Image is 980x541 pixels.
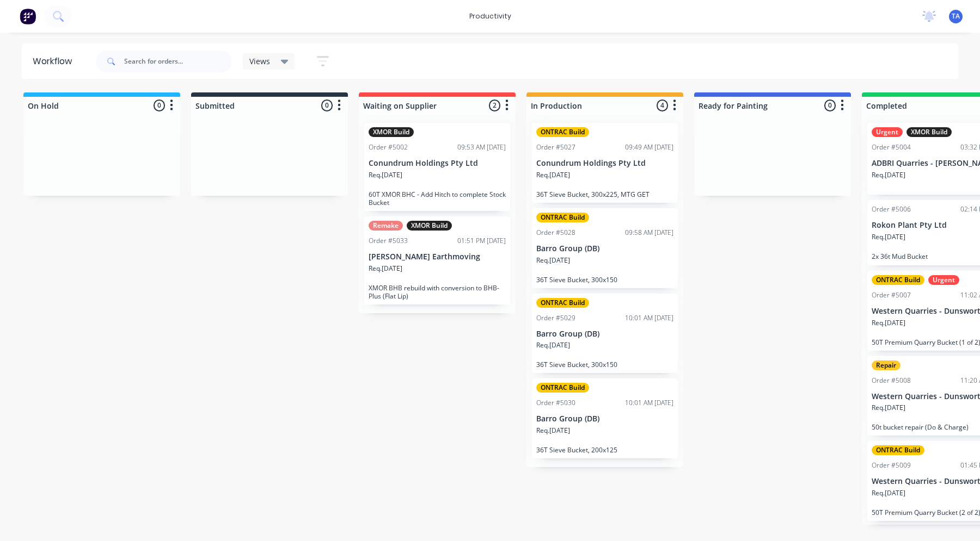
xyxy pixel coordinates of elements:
[532,378,678,458] div: ONTRAC BuildOrder #503010:01 AM [DATE]Barro Group (DB)Req.[DATE]36T Sieve Bucket, 200x125
[536,340,570,350] p: Req. [DATE]
[872,318,905,328] p: Req. [DATE]
[536,170,570,180] p: Req. [DATE]
[20,8,36,24] img: Factory
[364,123,510,211] div: XMOR BuildOrder #500209:53 AM [DATE]Conundrum Holdings Pty LtdReq.[DATE]60T XMOR BHC - Add Hitch ...
[536,256,570,265] p: Req. [DATE]
[872,461,911,470] div: Order #5009
[872,232,905,242] p: Req. [DATE]
[536,426,570,436] p: Req. [DATE]
[457,236,506,246] div: 01:51 PM [DATE]
[536,228,575,238] div: Order #5028
[33,55,77,68] div: Workflow
[536,360,673,369] p: 36T Sieve Bucket, 300x150
[369,284,506,300] p: XMOR BHB rebuild with conversion to BHB-Plus (Flat Lip)
[369,264,402,273] p: Req. [DATE]
[536,244,673,253] p: Barro Group (DB)
[906,127,952,137] div: XMOR Build
[124,51,232,72] input: Search for orders...
[536,414,673,424] p: Barro Group (DB)
[872,360,901,370] div: Repair
[872,445,924,455] div: ONTRAC Build
[536,298,589,308] div: ONTRAC Build
[872,290,911,300] div: Order #5007
[249,55,270,67] span: Views
[364,216,510,304] div: RemakeXMOR BuildOrder #503301:51 PM [DATE][PERSON_NAME] EarthmovingReq.[DATE]XMOR BHB rebuild wit...
[872,376,911,385] div: Order #5008
[536,213,589,222] div: ONTRAC Build
[369,236,408,246] div: Order #5033
[536,159,673,168] p: Conundrum Holdings Pty Ltd
[457,142,506,152] div: 09:53 AM [DATE]
[625,313,673,323] div: 10:01 AM [DATE]
[532,294,678,374] div: ONTRAC BuildOrder #502910:01 AM [DATE]Barro Group (DB)Req.[DATE]36T Sieve Bucket, 300x150
[407,221,452,231] div: XMOR Build
[625,228,673,238] div: 09:58 AM [DATE]
[536,329,673,339] p: Barro Group (DB)
[536,127,589,137] div: ONTRAC Build
[532,123,678,203] div: ONTRAC BuildOrder #502709:49 AM [DATE]Conundrum Holdings Pty LtdReq.[DATE]36T Sieve Bucket, 300x2...
[369,127,414,137] div: XMOR Build
[536,383,589,393] div: ONTRAC Build
[625,142,673,152] div: 09:49 AM [DATE]
[369,221,403,231] div: Remake
[872,170,905,180] p: Req. [DATE]
[536,276,673,284] p: 36T Sieve Bucket, 300x150
[369,142,408,152] div: Order #5002
[369,252,506,262] p: [PERSON_NAME] Earthmoving
[872,204,911,214] div: Order #5006
[872,142,911,152] div: Order #5004
[464,8,517,24] div: productivity
[872,275,924,285] div: ONTRAC Build
[872,488,905,498] p: Req. [DATE]
[536,446,673,454] p: 36T Sieve Bucket, 200x125
[536,142,575,152] div: Order #5027
[872,403,905,413] p: Req. [DATE]
[369,159,506,168] p: Conundrum Holdings Pty Ltd
[369,190,506,207] p: 60T XMOR BHC - Add Hitch to complete Stock Bucket
[532,208,678,288] div: ONTRAC BuildOrder #502809:58 AM [DATE]Barro Group (DB)Req.[DATE]36T Sieve Bucket, 300x150
[928,275,959,285] div: Urgent
[536,398,575,408] div: Order #5030
[625,398,673,408] div: 10:01 AM [DATE]
[536,190,673,198] p: 36T Sieve Bucket, 300x225, MTG GET
[536,313,575,323] div: Order #5029
[872,127,903,137] div: Urgent
[369,170,402,180] p: Req. [DATE]
[952,11,960,21] span: TA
